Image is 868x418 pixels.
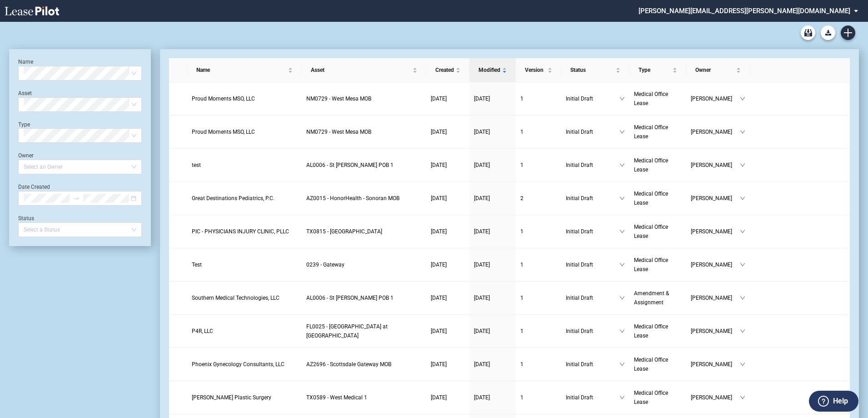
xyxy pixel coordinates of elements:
[520,94,557,103] a: 1
[192,162,201,168] span: test
[431,260,465,269] a: [DATE]
[306,127,422,136] a: NM0729 - West Mesa MOB
[431,328,447,334] span: [DATE]
[566,161,619,170] span: Initial Draft
[740,328,745,334] span: down
[306,295,394,301] span: AL0006 - St Vincent POB 1
[634,323,668,339] span: Medical Office Lease
[639,65,671,75] span: Type
[740,395,745,400] span: down
[306,360,422,369] a: AZ2696 - Scottsdale Gateway MOB
[634,222,682,241] a: Medical Office Lease
[192,228,289,235] span: PIC - PHYSICIANS INJURY CLINIC, PLLC
[619,196,625,201] span: down
[520,327,557,336] a: 1
[306,96,371,102] span: NM0729 - West Mesa MOB
[431,129,447,135] span: [DATE]
[474,161,511,170] a: [DATE]
[192,262,202,268] span: Test
[431,162,447,168] span: [DATE]
[520,129,524,135] span: 1
[520,227,557,236] a: 1
[431,262,447,268] span: [DATE]
[474,360,511,369] a: [DATE]
[619,162,625,168] span: down
[431,94,465,103] a: [DATE]
[634,355,682,373] a: Medical Office Lease
[18,121,30,128] label: Type
[634,322,682,340] a: Medical Office Lease
[520,127,557,136] a: 1
[306,162,394,168] span: AL0006 - St Vincent POB 1
[520,394,524,401] span: 1
[192,394,271,401] span: Livingston Plastic Surgery
[192,94,297,103] a: Proud Moments MSO, LLC
[474,295,490,301] span: [DATE]
[520,295,524,301] span: 1
[18,215,34,222] label: Status
[474,195,490,201] span: [DATE]
[520,328,524,334] span: 1
[474,361,490,368] span: [DATE]
[691,260,740,269] span: [PERSON_NAME]
[740,229,745,234] span: down
[18,59,33,65] label: Name
[474,162,490,168] span: [DATE]
[192,295,279,301] span: Southern Medical Technologies, LLC
[634,91,668,106] span: Medical Office Lease
[474,94,511,103] a: [DATE]
[431,327,465,336] a: [DATE]
[192,393,297,402] a: [PERSON_NAME] Plastic Surgery
[691,393,740,402] span: [PERSON_NAME]
[691,127,740,136] span: [PERSON_NAME]
[691,161,740,170] span: [PERSON_NAME]
[474,262,490,268] span: [DATE]
[306,161,422,170] a: AL0006 - St [PERSON_NAME] POB 1
[311,65,411,75] span: Asset
[619,129,625,135] span: down
[520,361,524,368] span: 1
[474,129,490,135] span: [DATE]
[474,327,511,336] a: [DATE]
[634,256,682,274] a: Medical Office Lease
[474,293,511,302] a: [DATE]
[18,184,50,190] label: Date Created
[431,127,465,136] a: [DATE]
[474,127,511,136] a: [DATE]
[192,361,284,368] span: Phoenix Gynecology Consultants, LLC
[474,228,490,235] span: [DATE]
[431,96,447,102] span: [DATE]
[431,161,465,170] a: [DATE]
[561,58,629,82] th: Status
[192,194,297,203] a: Great Destinations Pediatrics, P.C.
[192,227,297,236] a: PIC - PHYSICIANS INJURY CLINIC, PLLC
[431,295,447,301] span: [DATE]
[634,388,682,407] a: Medical Office Lease
[306,262,344,268] span: 0239 - Gateway
[566,127,619,136] span: Initial Draft
[566,194,619,203] span: Initial Draft
[196,65,286,75] span: Name
[619,362,625,367] span: down
[634,257,668,272] span: Medical Office Lease
[801,25,815,40] a: Archive
[192,96,255,102] span: Proud Moments MSO, LLC
[566,293,619,302] span: Initial Draft
[474,96,490,102] span: [DATE]
[520,162,524,168] span: 1
[740,162,745,168] span: down
[302,58,426,82] th: Asset
[520,360,557,369] a: 1
[566,360,619,369] span: Initial Draft
[619,96,625,101] span: down
[187,58,302,82] th: Name
[306,195,399,201] span: AZ0015 - HonorHealth - Sonoran MOB
[73,195,80,201] span: swap-right
[841,25,855,40] a: Create new document
[520,194,557,203] a: 2
[520,161,557,170] a: 1
[525,65,546,75] span: Version
[634,390,668,405] span: Medical Office Lease
[740,262,745,267] span: down
[469,58,516,82] th: Modified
